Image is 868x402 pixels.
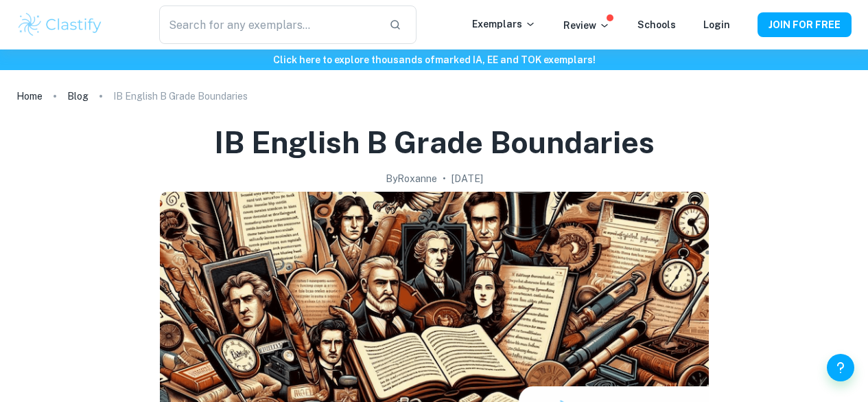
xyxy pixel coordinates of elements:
a: Schools [637,19,676,30]
a: Home [16,87,43,106]
h2: [DATE] [451,171,483,186]
h2: By Roxanne [386,171,437,186]
p: IB English B Grade Boundaries [113,89,248,104]
a: Blog [67,87,89,106]
p: • [443,171,446,186]
input: Search for any exemplars... [159,5,379,44]
p: Exemplars [472,16,536,32]
h6: Click here to explore thousands of marked IA, EE and TOK exemplars ! [3,52,865,67]
h1: IB English B Grade Boundaries [214,122,655,163]
button: Help and Feedback [827,354,854,381]
p: Review [563,18,610,33]
a: Login [703,19,730,30]
img: Clastify logo [16,11,104,38]
button: JOIN FOR FREE [758,12,852,37]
